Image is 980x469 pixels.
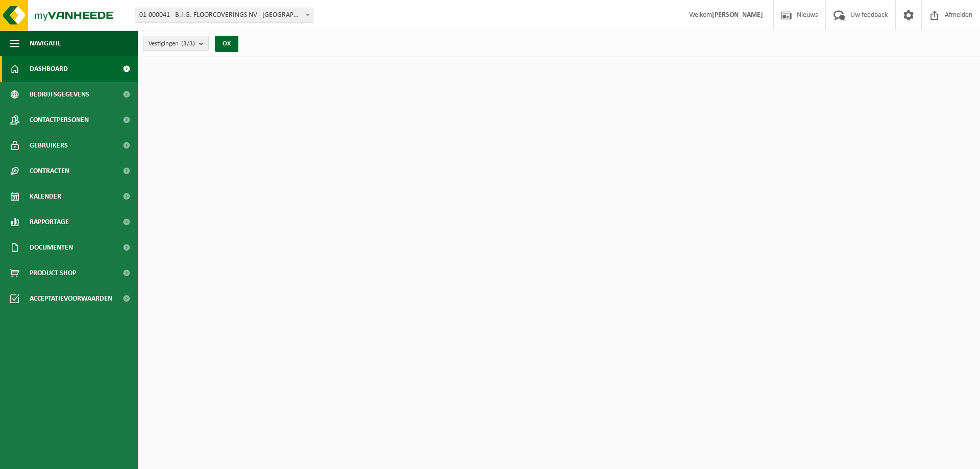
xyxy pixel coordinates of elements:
span: Documenten [30,235,73,260]
count: (3/3) [181,40,195,47]
span: Vestigingen [149,36,195,52]
span: 01-000041 - B.I.G. FLOORCOVERINGS NV - WIELSBEKE [135,8,313,23]
span: Bedrijfsgegevens [30,82,89,107]
span: Gebruikers [30,133,68,158]
span: Product Shop [30,260,76,286]
strong: [PERSON_NAME] [712,11,763,19]
span: Acceptatievoorwaarden [30,286,112,311]
span: Rapportage [30,209,69,235]
span: Navigatie [30,31,61,56]
span: Kalender [30,184,61,209]
button: OK [215,36,238,52]
span: Contactpersonen [30,107,89,133]
span: Contracten [30,158,69,184]
button: Vestigingen(3/3) [143,36,209,51]
span: Dashboard [30,56,68,82]
span: 01-000041 - B.I.G. FLOORCOVERINGS NV - WIELSBEKE [135,8,313,22]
